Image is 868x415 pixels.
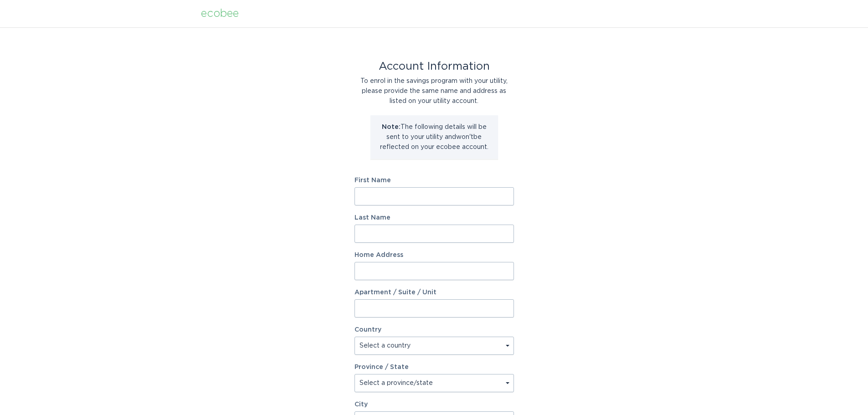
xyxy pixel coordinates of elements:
[354,252,514,258] label: Home Address
[354,364,409,370] label: Province / State
[354,61,514,72] div: Account Information
[354,327,381,333] label: Country
[354,177,514,184] label: First Name
[377,122,491,152] p: The following details will be sent to your utility and won't be reflected on your ecobee account.
[354,289,514,296] label: Apartment / Suite / Unit
[382,124,401,130] strong: Note:
[201,9,239,19] div: ecobee
[354,215,514,221] label: Last Name
[354,401,514,408] label: City
[354,76,514,106] div: To enrol in the savings program with your utility, please provide the same name and address as li...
